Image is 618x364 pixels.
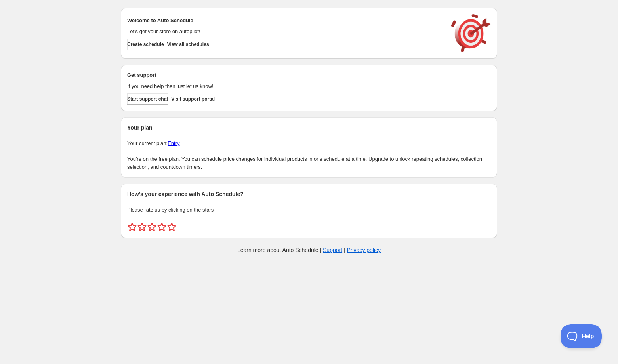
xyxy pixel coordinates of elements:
span: Start support chat [127,96,168,102]
p: Please rate us by clicking on the stars [127,206,491,214]
p: Let's get your store on autopilot! [127,28,443,36]
a: Support [323,247,342,253]
h2: Welcome to Auto Schedule [127,17,443,25]
a: Start support chat [127,93,168,105]
iframe: Help Scout Beacon - Open [561,324,602,348]
p: Learn more about Auto Schedule | | [237,246,381,254]
a: Privacy policy [347,247,381,253]
p: If you need help then just let us know! [127,82,443,90]
span: Visit support portal [171,96,215,102]
span: View all schedules [167,41,209,48]
p: Your current plan: [127,139,491,147]
a: Visit support portal [171,93,215,105]
button: View all schedules [167,39,209,50]
h2: Get support [127,71,443,79]
button: Create schedule [127,39,164,50]
a: Entry [168,140,179,146]
h2: How's your experience with Auto Schedule? [127,190,491,198]
p: You're on the free plan. You can schedule price changes for individual products in one schedule a... [127,155,491,171]
span: Create schedule [127,41,164,48]
h2: Your plan [127,124,491,131]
